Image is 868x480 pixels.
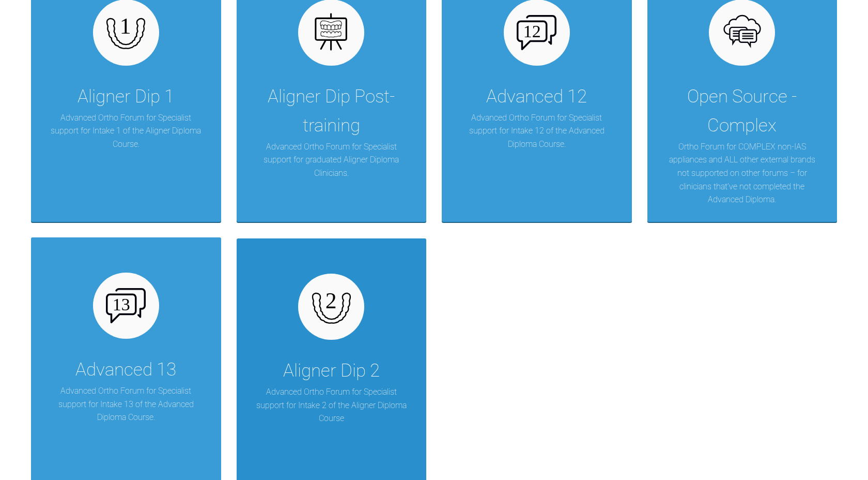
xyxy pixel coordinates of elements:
p: Ortho Forum for COMPLEX non-IAS appliances and ALL other external brands not supported on other f... [663,140,822,206]
img: aligner-diploma-1.b1651a58.svg [106,12,146,52]
p: Advanced Ortho Forum for Specialist support for graduated Aligner Diploma Clinicians. [252,140,411,180]
p: Advanced Ortho Forum for Specialist support for Intake 12 of the Advanced Diploma Course. [457,111,616,151]
img: aligner-diploma-2.b6fe054d.svg [312,287,351,327]
div: Aligner Dip 1 [78,82,174,111]
img: advanced-13.47c9b60d.svg [106,288,146,323]
div: Aligner Dip Post-training [252,82,411,140]
div: Advanced 13 [75,355,176,384]
div: Open Source - Complex [663,82,822,140]
p: Advanced Ortho Forum for Specialist support for Intake 1 of the Aligner Diploma Course. [47,111,206,151]
img: opensource.6e495855.svg [722,12,762,52]
img: aligner-diploma.90870aee.svg [312,12,351,52]
p: Advanced Ortho Forum for Specialist support for Intake 13 of the Advanced Diploma Course. [47,384,206,424]
div: Aligner Dip 2 [283,356,380,385]
p: Advanced Ortho Forum for Specialist support for Intake 2 of the Aligner Diploma Course [252,385,411,425]
div: Advanced 12 [486,82,587,111]
img: advanced-12.503f70cd.svg [517,15,556,50]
